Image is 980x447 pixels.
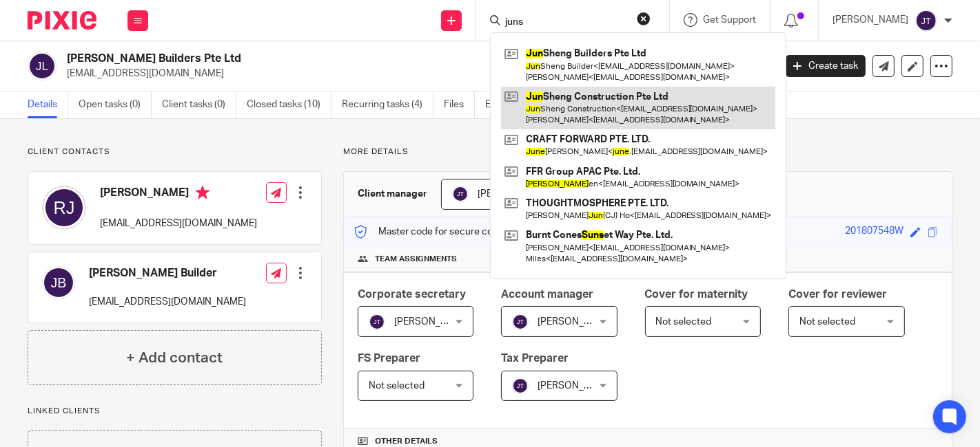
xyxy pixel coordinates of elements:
p: [EMAIL_ADDRESS][DOMAIN_NAME] [100,217,257,230]
h4: + Add contact [126,347,223,369]
a: Files [444,91,475,118]
span: [PERSON_NAME] [538,317,613,327]
img: svg%3E [512,378,529,394]
h2: [PERSON_NAME] Builders Pte Ltd [67,52,625,66]
span: Cover for reviewer [788,289,887,300]
p: Linked clients [28,406,322,417]
span: [PERSON_NAME] [538,381,613,391]
img: svg%3E [512,314,529,330]
img: Pixie [28,11,96,30]
h3: Client manager [358,187,427,201]
span: Get Support [703,15,756,25]
a: Client tasks (0) [162,91,236,118]
div: 201807548W [845,224,904,240]
input: Search [504,17,628,29]
p: Master code for secure communications and files [354,225,592,239]
a: Create task [786,55,866,77]
p: [PERSON_NAME] [833,13,908,27]
a: Emails [485,91,524,118]
p: More details [343,146,952,157]
a: Recurring tasks (4) [342,91,433,118]
span: Not selected [799,317,855,327]
span: Corporate secretary [358,289,466,300]
span: Team assignments [375,254,457,265]
a: Closed tasks (10) [247,91,331,118]
span: [PERSON_NAME] [394,317,470,327]
h4: [PERSON_NAME] [100,186,257,203]
span: Not selected [369,381,425,391]
span: Cover for maternity [645,289,748,300]
span: FS Preparer [358,353,420,364]
span: Account manager [501,289,593,300]
img: svg%3E [42,266,75,299]
img: svg%3E [915,10,937,32]
span: Tax Preparer [501,353,569,364]
img: svg%3E [42,186,86,230]
a: Open tasks (0) [79,91,152,118]
img: svg%3E [369,314,385,330]
img: svg%3E [28,52,57,80]
span: Not selected [656,317,712,327]
p: Client contacts [28,146,322,157]
span: Other details [375,436,438,447]
i: Primary [196,186,210,199]
p: [EMAIL_ADDRESS][DOMAIN_NAME] [67,67,765,80]
span: [PERSON_NAME] [478,189,553,199]
img: svg%3E [452,186,469,202]
a: Details [28,91,68,118]
h4: [PERSON_NAME] Builder [89,266,246,281]
p: [EMAIL_ADDRESS][DOMAIN_NAME] [89,295,246,309]
button: Clear [637,12,651,25]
